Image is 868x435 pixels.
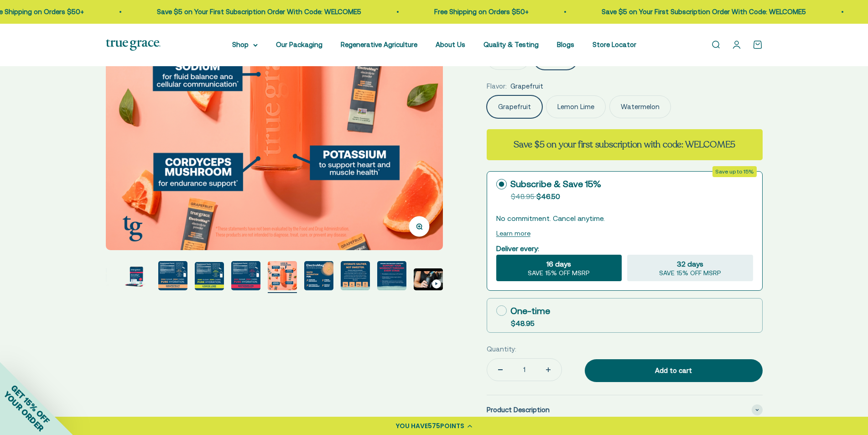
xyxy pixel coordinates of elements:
a: Our Packaging [276,41,322,48]
button: Go to item 4 [158,261,187,293]
button: Go to item 9 [341,261,370,293]
span: YOUR ORDER [2,389,46,433]
summary: Product Description [487,395,763,425]
span: Product Description [487,404,550,415]
img: Rapid Hydration For: - Exercise endurance* - Stress support* - Electrolyte replenishment* - Muscl... [304,261,333,290]
img: ElectroMag™ [231,261,260,290]
span: POINTS [440,421,464,430]
img: ElectroMag™ [377,261,406,290]
button: Go to item 7 [268,261,297,293]
button: Go to item 5 [195,262,224,293]
a: About Us [436,41,465,48]
button: Go to item 10 [377,261,406,293]
div: Add to cart [603,365,744,376]
img: Everyone needs true hydration. From your extreme athletes to you weekend warriors, ElectroMag giv... [341,261,370,290]
button: Add to cart [585,359,763,382]
img: ElectroMag™ [195,262,224,290]
span: YOU HAVE [396,421,428,430]
span: 575 [428,421,440,430]
img: ElectroMag™ [122,261,151,290]
strong: Save $5 on your first subscription with code: WELCOME5 [514,138,735,151]
button: Decrease quantity [487,359,514,381]
legend: Flavor: [487,81,507,92]
button: Go to item 8 [304,261,333,293]
button: Go to item 11 [414,268,443,293]
label: Quantity: [487,344,516,355]
a: Regenerative Agriculture [341,41,417,48]
button: Increase quantity [535,359,561,381]
a: Store Locator [593,41,636,48]
a: Free Shipping on Orders $50+ [432,8,526,16]
span: GET 15% OFF [9,383,52,425]
a: Quality & Testing [483,41,539,48]
summary: Shop [232,39,258,50]
img: 750 mg sodium for fluid balance and cellular communication.* 250 mg potassium supports blood pres... [158,261,187,290]
a: Blogs [557,41,574,48]
p: Save $5 on Your First Subscription Order With Code: WELCOME5 [599,6,804,17]
button: Go to item 3 [122,261,151,293]
span: Grapefruit [510,81,543,92]
p: Save $5 on Your First Subscription Order With Code: WELCOME5 [155,6,359,17]
img: Magnesium for heart health and stress support* Chloride to support pH balance and oxygen flow* So... [268,261,297,290]
button: Go to item 6 [231,261,260,293]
